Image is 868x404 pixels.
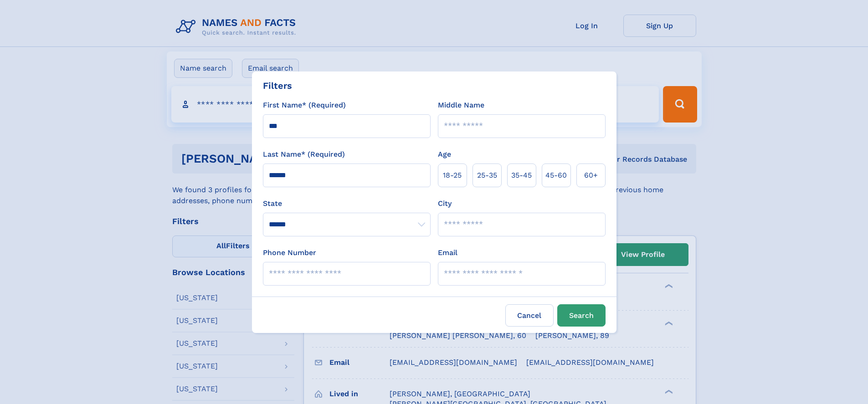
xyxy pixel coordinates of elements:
[511,170,532,181] span: 35‑45
[263,79,292,92] div: Filters
[263,247,316,258] label: Phone Number
[545,170,567,181] span: 45‑60
[557,304,606,327] button: Search
[505,304,554,327] label: Cancel
[477,170,497,181] span: 25‑35
[438,198,452,209] label: City
[263,100,346,111] label: First Name* (Required)
[584,170,598,181] span: 60+
[443,170,462,181] span: 18‑25
[263,198,431,209] label: State
[438,247,457,258] label: Email
[438,100,484,111] label: Middle Name
[263,149,345,160] label: Last Name* (Required)
[438,149,451,160] label: Age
